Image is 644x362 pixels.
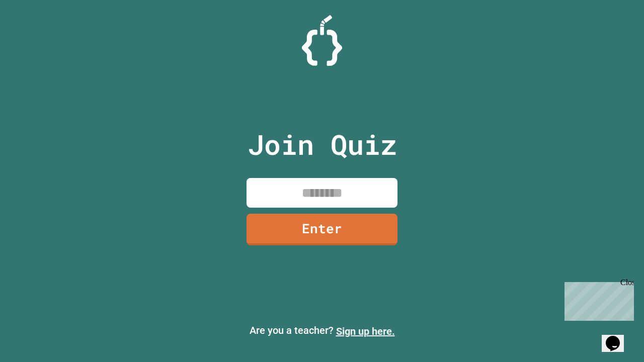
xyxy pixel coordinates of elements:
iframe: chat widget [602,322,634,352]
a: Enter [247,214,397,245]
p: Are you a teacher? [8,323,636,339]
img: Logo.svg [302,15,342,66]
iframe: chat widget [560,278,634,321]
a: Sign up here. [336,325,395,337]
div: Chat with us now!Close [4,4,69,64]
p: Join Quiz [248,124,397,165]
